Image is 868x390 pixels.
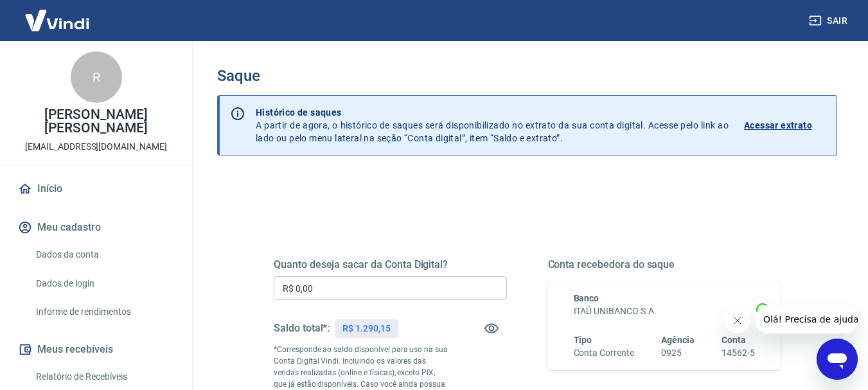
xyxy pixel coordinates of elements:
[342,322,390,335] p: R$ 1.290,15
[548,258,781,271] h5: Conta recebedora do saque
[8,9,108,19] span: Olá! Precisa de ajuda?
[574,305,756,318] h6: ITAÚ UNIBANCO S.A.
[31,299,177,325] a: Informe de rendimentos
[574,335,592,345] span: Tipo
[10,108,182,135] p: [PERSON_NAME] [PERSON_NAME]
[25,140,167,154] p: [EMAIL_ADDRESS][DOMAIN_NAME]
[15,213,177,242] button: Meu cadastro
[15,1,99,40] img: Vindi
[574,346,634,360] h6: Conta Corrente
[256,106,729,119] p: Histórico de saques
[217,67,837,85] h3: Saque
[744,119,812,132] p: Acessar extrato
[31,242,177,268] a: Dados da conta
[661,346,695,360] h6: 0925
[661,335,695,345] span: Agência
[725,308,750,333] iframe: Fechar mensagem
[756,305,858,333] iframe: Mensagem da empresa
[806,9,853,33] button: Sair
[574,293,599,303] span: Banco
[31,364,177,390] a: Relatório de Recebíveis
[15,335,177,364] button: Meus recebíveis
[31,270,177,297] a: Dados de login
[817,339,858,380] iframe: Botão para abrir a janela de mensagens
[256,106,729,145] p: A partir de agora, o histórico de saques será disponibilizado no extrato da sua conta digital. Ac...
[274,258,507,271] h5: Quanto deseja sacar da Conta Digital?
[15,175,177,203] a: Início
[71,51,122,103] div: R
[744,106,826,145] a: Acessar extrato
[722,335,746,345] span: Conta
[274,322,330,335] h5: Saldo total*:
[722,346,755,360] h6: 14562-5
